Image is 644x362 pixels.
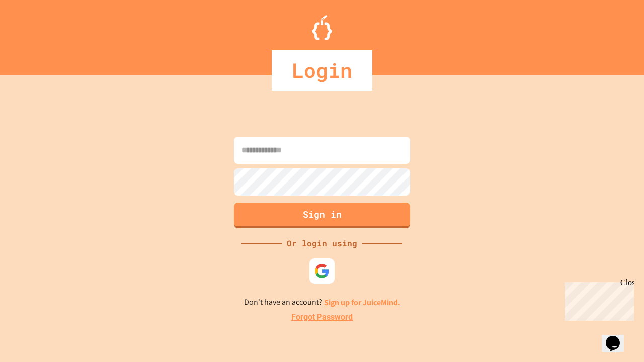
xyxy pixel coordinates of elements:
p: Don't have an account? [244,296,400,309]
div: Chat with us now!Close [4,4,69,64]
a: Sign up for JuiceMind. [324,297,400,308]
div: Or login using [282,237,362,249]
iframe: chat widget [560,278,634,321]
img: Logo.svg [312,15,332,40]
img: google-icon.svg [314,263,330,279]
div: Login [272,50,372,90]
button: Sign in [234,203,410,228]
iframe: chat widget [602,322,634,352]
a: Forgot Password [291,311,353,323]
